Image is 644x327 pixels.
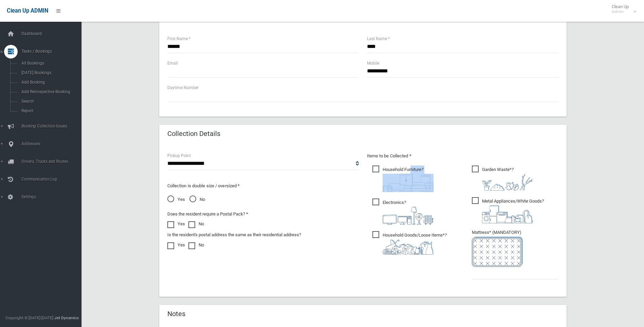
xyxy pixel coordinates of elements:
i: ? [482,199,544,223]
span: Household Furniture [372,166,434,192]
span: Yes [167,195,185,204]
header: Notes [159,307,194,321]
span: Add Retrospective Booking [19,89,81,94]
span: Booking Collection Issues [19,124,87,128]
label: No [188,241,204,249]
img: 394712a680b73dbc3d2a6a3a7ffe5a07.png [383,207,434,225]
span: Tasks / Bookings [19,49,87,54]
span: Dashboard [19,31,87,36]
span: No [189,195,205,204]
span: Communication Log [19,177,87,182]
span: All Bookings [19,61,81,66]
p: Collection is double size / oversized * [167,182,359,190]
span: Copyright © [DATE]-[DATE] [5,315,53,320]
i: ? [383,167,434,192]
label: Yes [167,241,185,249]
span: Mattress* (MANDATORY) [472,230,558,267]
span: Metal Appliances/White Goods [472,197,544,223]
label: Does the resident require a Postal Pack? * [167,210,248,218]
span: Settings [19,194,87,199]
label: No [188,220,204,228]
span: [DATE] Bookings [19,70,81,75]
span: Drivers, Trucks and Routes [19,159,87,164]
span: Clean Up [608,4,636,14]
header: Collection Details [159,127,228,140]
span: Search [19,99,81,104]
img: b13cc3517677393f34c0a387616ef184.png [383,239,434,255]
img: aa9efdbe659d29b613fca23ba79d85cb.png [383,174,434,192]
i: ? [482,167,533,191]
img: e7408bece873d2c1783593a074e5cb2f.png [472,237,523,267]
span: Garden Waste* [472,166,533,191]
span: Add Booking [19,80,81,85]
p: Items to be Collected * [367,152,558,160]
span: Household Goods/Loose Items* [372,231,447,255]
label: Is the resident's postal address the same as their residential address? [167,231,301,239]
img: 4fd8a5c772b2c999c83690221e5242e0.png [482,174,533,191]
i: ? [383,233,447,255]
strong: Jet Dynamics [54,315,79,320]
span: Addresses [19,141,87,146]
small: Admin [612,9,629,14]
span: Report [19,108,81,113]
i: ? [383,200,434,225]
span: Clean Up ADMIN [7,7,48,14]
img: 36c1b0289cb1767239cdd3de9e694f19.png [482,205,533,223]
span: Electronics [372,199,434,225]
label: Yes [167,220,185,228]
